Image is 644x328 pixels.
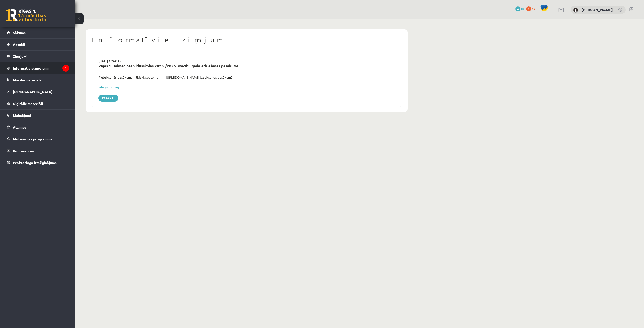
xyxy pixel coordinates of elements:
a: Maksājumi [7,110,69,121]
span: Atzīmes [13,125,26,129]
span: Proktoringa izmēģinājums [13,160,57,165]
h1: Informatīvie ziņojumi [92,36,401,44]
span: xp [532,6,535,10]
a: 0 xp [526,6,538,10]
a: Rīgas 1. Tālmācības vidusskola [6,9,46,21]
span: 0 [526,6,531,11]
a: Ielūgums.jpeg [98,85,119,89]
a: Aktuāli [7,39,69,50]
legend: Maksājumi [13,110,69,121]
span: mP [521,6,525,10]
div: Pieteikšanās pasākumam līdz 4. septembrim - [URL][DOMAIN_NAME] Uz tikšanos pasākumā! [95,75,398,80]
i: 1 [62,65,69,72]
span: Motivācijas programma [13,137,53,141]
legend: Ziņojumi [13,51,69,62]
a: Digitālie materiāli [7,98,69,109]
span: [DEMOGRAPHIC_DATA] [13,89,52,94]
span: Mācību materiāli [13,78,41,82]
span: Konferences [13,149,34,153]
a: 4 mP [515,6,525,10]
img: Alexandra Pavlova [573,8,578,13]
a: Konferences [7,145,69,157]
a: Atpakaļ [98,95,118,102]
a: Sākums [7,27,69,38]
div: Rīgas 1. Tālmācības vidusskolas 2025./2026. mācību gada atklāšanas pasākums [98,63,395,69]
a: [DEMOGRAPHIC_DATA] [7,86,69,98]
a: Ziņojumi [7,51,69,62]
a: Atzīmes [7,121,69,133]
a: Proktoringa izmēģinājums [7,157,69,168]
a: [PERSON_NAME] [581,7,613,12]
a: Informatīvie ziņojumi1 [7,62,69,74]
span: Sākums [13,30,26,35]
span: 4 [515,6,520,11]
legend: Informatīvie ziņojumi [13,62,69,74]
span: Digitālie materiāli [13,101,43,106]
a: Mācību materiāli [7,74,69,86]
span: Aktuāli [13,42,25,47]
div: [DATE] 12:44:33 [95,58,398,63]
a: Motivācijas programma [7,133,69,145]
